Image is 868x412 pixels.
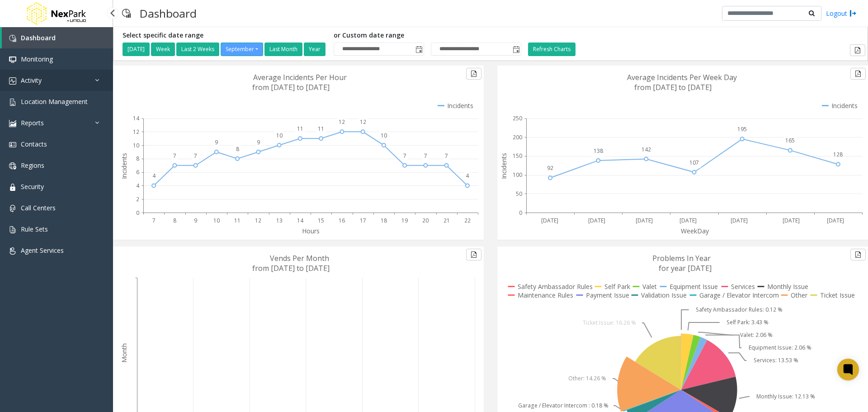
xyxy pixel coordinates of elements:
[21,55,53,63] span: Monitoring
[513,171,522,179] text: 100
[257,138,260,146] text: 9
[360,118,366,126] text: 12
[9,141,16,148] img: 'icon'
[731,217,748,224] text: [DATE]
[627,72,737,82] text: Average Incidents Per Week Day
[21,33,56,42] span: Dashboard
[9,184,16,191] img: 'icon'
[381,217,387,224] text: 18
[194,217,197,224] text: 9
[136,195,139,203] text: 2
[737,125,747,133] text: 195
[754,356,798,364] text: Services: 13.53 %
[634,82,712,92] text: from [DATE] to [DATE]
[826,9,857,18] a: Logout
[339,217,345,224] text: 16
[234,217,241,224] text: 11
[541,217,558,224] text: [DATE]
[151,43,175,56] button: Week
[740,331,773,339] text: Valet: 2.06 %
[849,9,857,18] img: logout
[334,32,521,39] h5: or Custom date range
[136,182,140,189] text: 4
[173,217,176,224] text: 8
[689,159,699,166] text: 107
[252,82,330,92] text: from [DATE] to [DATE]
[120,343,128,363] text: Month
[318,125,324,133] text: 11
[194,152,197,160] text: 7
[827,217,844,224] text: [DATE]
[21,140,47,148] span: Contacts
[783,217,800,224] text: [DATE]
[276,132,283,139] text: 10
[318,217,324,224] text: 15
[528,43,576,56] button: Refresh Charts
[583,319,636,327] text: Ticket Issue: 16.26 %
[403,152,406,160] text: 7
[360,217,366,224] text: 17
[270,253,329,263] text: Vends Per Month
[511,43,521,56] span: Toggle popup
[785,137,795,144] text: 165
[135,2,201,24] h3: Dashboard
[9,120,16,127] img: 'icon'
[445,152,448,160] text: 7
[176,43,219,56] button: Last 2 Weeks
[9,162,16,170] img: 'icon'
[236,145,239,153] text: 8
[679,217,697,224] text: [DATE]
[123,43,150,56] button: [DATE]
[21,97,88,106] span: Location Management
[588,217,605,224] text: [DATE]
[850,249,866,260] button: Export to pdf
[518,402,609,409] text: Garage / Elevator Intercom : 0.18 %
[21,118,44,127] span: Reports
[850,68,866,80] button: Export to pdf
[424,152,427,160] text: 7
[297,217,304,224] text: 14
[652,253,711,263] text: Problems In Year
[381,132,387,139] text: 10
[304,43,325,56] button: Year
[221,43,263,56] button: September
[466,172,469,180] text: 4
[9,56,16,63] img: 'icon'
[443,217,450,224] text: 21
[414,43,424,56] span: Toggle popup
[9,205,16,212] img: 'icon'
[252,263,330,273] text: from [DATE] to [DATE]
[500,153,508,179] text: Incidents
[513,114,522,122] text: 250
[21,204,56,212] span: Call Centers
[297,125,303,133] text: 11
[466,68,481,80] button: Export to pdf
[568,374,606,382] text: Other: 14.26 %
[120,153,128,179] text: Incidents
[173,152,176,160] text: 7
[21,76,42,85] span: Activity
[749,344,811,351] text: Equipment Issue: 2.06 %
[636,217,653,224] text: [DATE]
[9,247,16,255] img: 'icon'
[21,182,44,191] span: Security
[2,27,113,48] a: Dashboard
[9,99,16,106] img: 'icon'
[422,217,429,224] text: 20
[253,72,347,82] text: Average Incidents Per Hour
[513,133,522,141] text: 200
[696,306,783,313] text: Safety Ambassador Rules: 0.12 %
[464,217,471,224] text: 22
[133,114,140,122] text: 14
[21,225,48,233] span: Rule Sets
[726,318,769,326] text: Self Park: 3.43 %
[122,2,131,24] img: pageIcon
[264,43,302,56] button: Last Month
[133,142,139,149] text: 10
[642,146,651,153] text: 142
[594,147,603,155] text: 138
[136,168,139,176] text: 6
[9,226,16,233] img: 'icon'
[401,217,408,224] text: 19
[516,190,522,198] text: 50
